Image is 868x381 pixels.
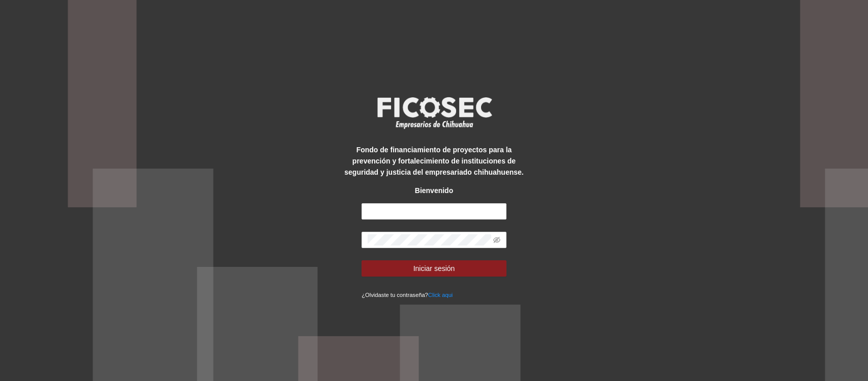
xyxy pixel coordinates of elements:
span: Iniciar sesión [413,263,455,274]
strong: Bienvenido [415,186,453,195]
small: ¿Olvidaste tu contraseña? [362,292,453,298]
span: eye-invisible [493,236,500,243]
strong: Fondo de financiamiento de proyectos para la prevención y fortalecimiento de instituciones de seg... [344,146,523,176]
button: Iniciar sesión [362,260,506,277]
a: Click aqui [428,292,453,298]
img: logo [371,94,498,131]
